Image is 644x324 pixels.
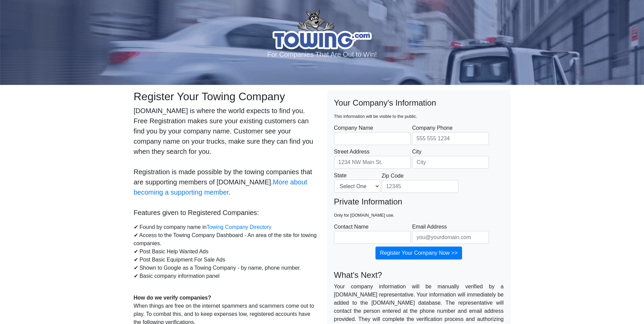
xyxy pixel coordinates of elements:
[412,148,489,169] label: City
[334,172,380,193] label: State
[334,223,411,244] label: Contact Name
[334,156,411,169] input: Street Address
[134,90,317,103] h2: Register Your Towing Company
[334,114,417,119] small: This information will be visible to the public.
[134,106,317,218] p: [DOMAIN_NAME] is where the world expects to find you. Free Registration makes sure your existing ...
[334,180,380,193] select: State
[273,8,372,49] img: logo
[375,247,462,259] input: Register Your Company Now >>
[382,180,458,193] input: Zip Code
[334,270,504,280] h4: What's Next?
[334,148,411,169] label: Street Address
[134,209,259,216] strong: Features given to Registered Companies:
[334,213,395,218] small: Only for [DOMAIN_NAME] use.
[412,124,489,145] label: Company Phone
[134,178,307,196] a: More about becoming a supporting member
[412,156,489,169] input: City
[134,223,317,288] p: ✔ Found by company name in ✔ Access to the Towing Company Dashboard - An area of the site for tow...
[8,49,636,59] p: For Companies That Are Out to Win!
[334,231,411,244] input: Contact Name
[334,196,504,220] legend: Private Information
[334,97,504,121] legend: Your Company's Information
[206,224,271,230] a: Towing Company Directory
[412,132,489,145] input: Company Phone
[334,132,411,145] input: Company Name
[382,172,458,193] label: Zip Code
[134,295,211,301] strong: How do we verify companies?
[412,223,489,244] label: Email Address
[334,124,411,145] label: Company Name
[412,231,489,244] input: Email Address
